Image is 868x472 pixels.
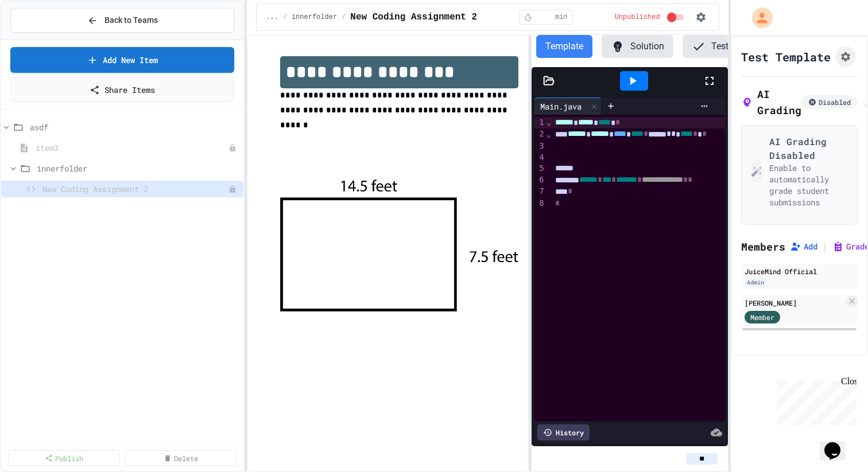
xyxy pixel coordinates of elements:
div: 6 [534,174,546,186]
span: Fold line [546,118,552,127]
span: item3 [36,142,228,154]
span: innerfolder [37,162,239,174]
a: Delete [125,450,237,466]
div: Chat with us now!Close [5,5,79,73]
span: / [342,13,346,22]
span: innerfolder [292,13,337,22]
button: Add [790,241,817,252]
div: 8 [534,198,546,209]
div: Main.java [534,100,587,112]
span: Unpublished [614,13,660,22]
div: 5 [534,163,546,174]
div: History [537,424,590,440]
div: Disabled [801,95,858,109]
span: | [822,240,828,253]
button: Back to Teams [10,8,234,33]
div: 2 [534,128,546,140]
h2: AI Grading [741,86,801,118]
h1: Test Template [741,49,831,65]
span: New Coding Assignment 2 [350,10,477,24]
iframe: chat widget [820,426,857,461]
div: 7 [534,186,546,197]
div: Main.java [534,97,602,115]
a: Share Items [10,77,234,102]
span: ... [266,13,278,22]
button: Solution [602,35,673,58]
div: My Account [740,5,776,31]
h2: Members [741,239,785,255]
span: Fold line [546,130,552,139]
div: Unpublished [228,144,237,152]
button: Assignment Settings [835,46,856,67]
div: 1 [534,117,546,128]
p: Enable to automatically grade student submissions [769,162,848,208]
span: min [555,13,568,22]
a: Publish [8,450,120,466]
iframe: chat widget [773,376,857,425]
span: asdf [30,121,239,133]
div: [PERSON_NAME] [745,298,844,308]
span: Member [750,312,774,322]
div: 3 [534,141,546,152]
h3: AI Grading Disabled [769,135,848,162]
button: Tests [683,35,742,58]
div: 4 [534,152,546,163]
div: Unpublished [228,185,237,193]
a: Add New Item [10,47,234,73]
div: JuiceMind Official [745,266,854,276]
button: Template [536,35,592,58]
div: Admin [745,278,766,287]
span: / [283,13,287,22]
span: New Coding Assignment 2 [42,183,228,195]
span: Back to Teams [104,14,158,26]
